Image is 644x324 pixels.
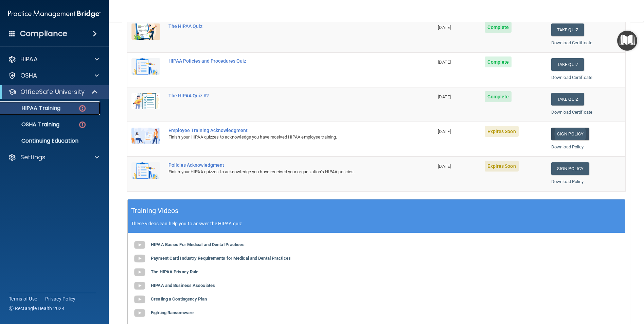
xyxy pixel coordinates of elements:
[168,162,400,168] div: Policies Acknowledgment
[438,129,451,134] span: [DATE]
[617,31,637,51] button: Open Resource Center
[20,29,67,38] h4: Compliance
[4,121,59,128] p: OSHA Training
[551,75,592,80] a: Download Certificate
[438,60,451,65] span: [DATE]
[610,277,636,303] iframe: Drift Widget Chat Controller
[151,283,215,288] b: HIPAA and Business Associates
[133,293,146,306] img: gray_youtube_icon.38fcd6cc.png
[551,162,589,175] a: Sign Policy
[9,295,37,302] a: Terms of Use
[438,94,451,99] span: [DATE]
[485,161,518,172] span: Expires Soon
[168,128,400,133] div: Employee Training Acknowledgment
[551,40,592,45] a: Download Certificate
[485,56,512,67] span: Complete
[168,93,400,98] div: The HIPAA Quiz #2
[20,88,85,96] p: OfficeSafe University
[45,295,76,302] a: Privacy Policy
[485,126,518,137] span: Expires Soon
[20,153,46,161] p: Settings
[8,153,99,161] a: Settings
[151,256,291,261] b: Payment Card Industry Requirements for Medical and Dental Practices
[20,55,38,63] p: HIPAA
[151,269,198,274] b: The HIPAA Privacy Rule
[8,88,99,96] a: OfficeSafe University
[133,279,146,293] img: gray_youtube_icon.38fcd6cc.png
[131,205,179,217] h5: Training Videos
[131,221,622,226] p: These videos can help you to answer the HIPAA quiz
[8,71,99,80] a: OSHA
[9,305,65,312] span: Ⓒ Rectangle Health 2024
[4,105,60,112] p: HIPAA Training
[133,306,146,320] img: gray_youtube_icon.38fcd6cc.png
[551,23,584,36] button: Take Quiz
[551,110,592,115] a: Download Certificate
[8,7,101,21] img: PMB logo
[485,22,512,33] span: Complete
[168,168,400,176] div: Finish your HIPAA quizzes to acknowledge you have received your organization’s HIPAA policies.
[551,93,584,106] button: Take Quiz
[151,296,207,302] b: Creating a Contingency Plan
[485,91,512,102] span: Complete
[551,144,584,149] a: Download Policy
[78,120,87,129] img: danger-circle.6113f641.png
[20,71,37,80] p: OSHA
[438,25,451,30] span: [DATE]
[168,23,400,29] div: The HIPAA Quiz
[438,164,451,169] span: [DATE]
[551,128,589,140] a: Sign Policy
[78,104,87,113] img: danger-circle.6113f641.png
[551,58,584,71] button: Take Quiz
[4,137,97,144] p: Continuing Education
[151,310,194,315] b: Fighting Ransomware
[133,265,146,279] img: gray_youtube_icon.38fcd6cc.png
[133,238,146,252] img: gray_youtube_icon.38fcd6cc.png
[551,179,584,184] a: Download Policy
[133,252,146,265] img: gray_youtube_icon.38fcd6cc.png
[168,58,400,64] div: HIPAA Policies and Procedures Quiz
[168,133,400,141] div: Finish your HIPAA quizzes to acknowledge you have received HIPAA employee training.
[8,55,99,63] a: HIPAA
[151,242,245,247] b: HIPAA Basics For Medical and Dental Practices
